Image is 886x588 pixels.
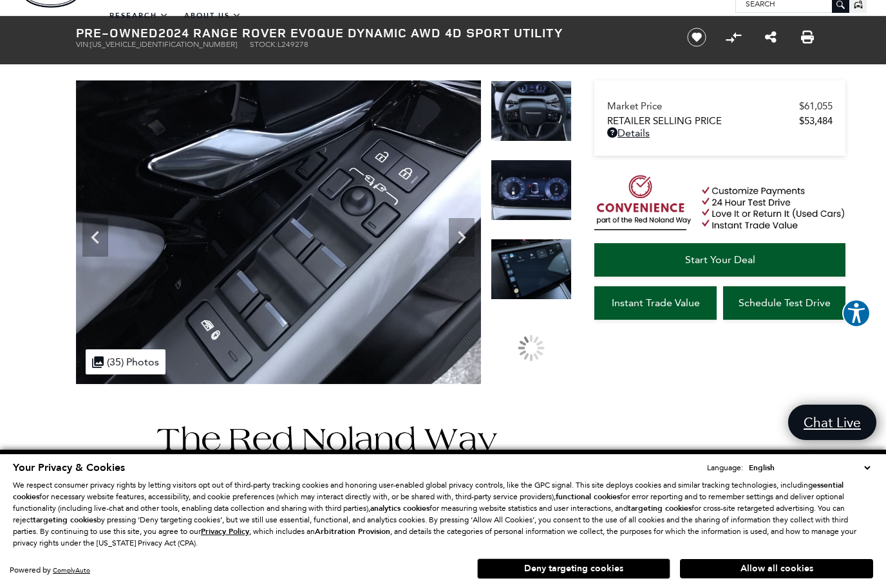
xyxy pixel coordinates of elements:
a: Schedule Test Drive [723,286,845,320]
button: Save vehicle [683,27,711,48]
img: Used 2024 Tribeca Blue Metallic Land Rover Dynamic image 19 [491,80,572,142]
select: Language Select [746,461,873,474]
a: Start Your Deal [594,243,845,277]
div: (35) Photos [86,349,165,374]
a: Print this Pre-Owned 2024 Range Rover Evoque Dynamic AWD 4D Sport Utility [801,30,814,45]
span: Start Your Deal [685,253,755,266]
div: Next [449,218,475,257]
a: ComplyAuto [53,566,90,574]
a: Retailer Selling Price $53,484 [607,115,833,127]
a: Research [102,5,176,27]
strong: Arbitration Provision [315,526,390,537]
button: Explore your accessibility options [842,299,871,327]
strong: targeting cookies [33,515,97,525]
img: Used 2024 Tribeca Blue Metallic Land Rover Dynamic image 21 [491,239,572,300]
a: Share this Pre-Owned 2024 Range Rover Evoque Dynamic AWD 4D Sport Utility [765,30,777,45]
button: Deny targeting cookies [477,558,670,579]
span: Market Price [607,100,799,112]
div: Previous [82,218,108,257]
a: Chat Live [788,405,876,440]
a: Details [607,127,833,139]
strong: targeting cookies [628,503,692,513]
strong: functional cookies [556,492,620,502]
img: Used 2024 Tribeca Blue Metallic Land Rover Dynamic image 20 [491,160,572,221]
strong: analytics cookies [370,503,429,513]
h1: 2024 Range Rover Evoque Dynamic AWD 4D Sport Utility [76,26,665,40]
span: Schedule Test Drive [739,297,831,309]
div: Powered by [10,566,90,574]
span: Chat Live [797,414,867,431]
div: Language: [707,464,743,472]
span: $53,484 [799,115,833,127]
span: [US_VEHICLE_IDENTIFICATION_NUMBER] [90,40,237,49]
strong: Pre-Owned [76,24,158,41]
span: Your Privacy & Cookies [13,461,125,475]
a: Instant Trade Value [594,286,717,320]
button: Allow all cookies [680,559,873,578]
img: Used 2024 Tribeca Blue Metallic Land Rover Dynamic image 18 [76,80,481,384]
u: Privacy Policy [201,526,249,537]
button: Compare Vehicle [724,28,743,47]
p: We respect consumer privacy rights by letting visitors opt out of third-party tracking cookies an... [13,479,873,549]
span: VIN: [76,40,90,49]
aside: Accessibility Help Desk [842,299,871,330]
span: Stock: [250,40,278,49]
span: Retailer Selling Price [607,115,799,127]
span: L249278 [278,40,308,49]
a: About Us [176,5,249,27]
span: Instant Trade Value [612,297,700,309]
a: Market Price $61,055 [607,100,833,112]
span: $61,055 [799,100,833,112]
